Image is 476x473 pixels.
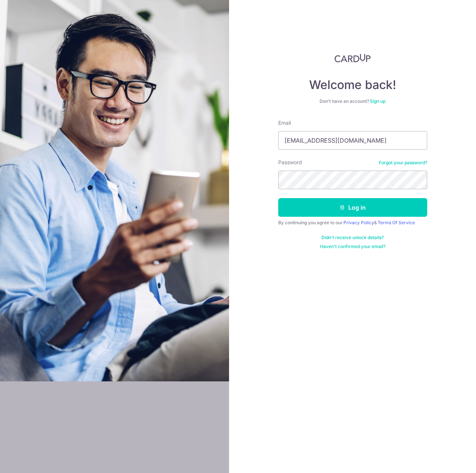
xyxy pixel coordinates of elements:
div: By continuing you agree to our & [278,220,427,226]
label: Email [278,119,291,127]
a: Forgot your password? [379,160,427,166]
h4: Welcome back! [278,77,427,92]
button: Log in [278,198,427,217]
div: Don’t have an account? [278,98,427,104]
input: Enter your Email [278,131,427,150]
a: Sign up [370,98,385,104]
a: Didn't receive unlock details? [321,235,384,241]
a: Privacy Policy [343,220,374,225]
a: Terms Of Service [378,220,415,225]
img: CardUp Logo [334,54,371,63]
a: Haven't confirmed your email? [320,244,385,250]
label: Password [278,159,302,166]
